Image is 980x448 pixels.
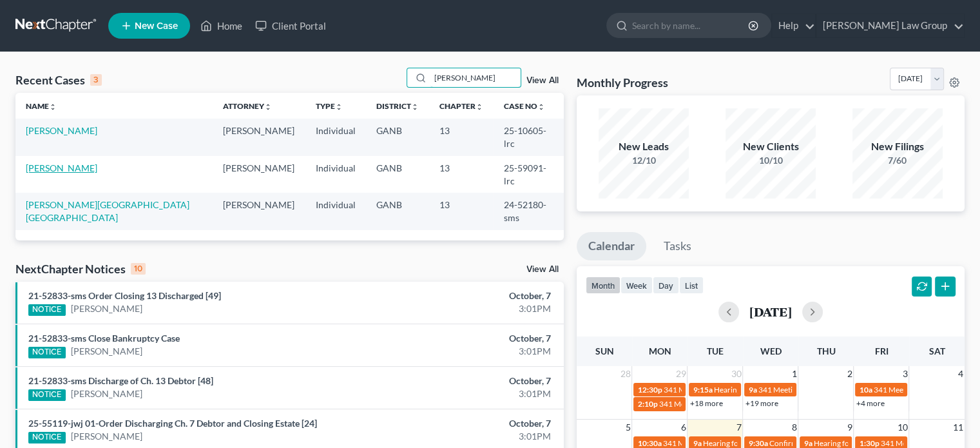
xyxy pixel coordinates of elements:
[493,156,563,193] td: 25-59091-lrc
[28,290,221,301] a: 21-52833-sms Order Closing 13 Discharged [49]
[365,193,428,229] td: GANB
[131,263,146,275] div: 10
[26,125,97,136] a: [PERSON_NAME]
[249,14,332,37] a: Client Portal
[223,101,272,111] a: Attorneyunfold_more
[707,346,724,356] span: Tue
[790,366,798,382] span: 1
[305,193,365,229] td: Individual
[845,366,853,382] span: 2
[725,139,816,154] div: New Clients
[637,399,657,409] span: 2:10p
[679,420,687,435] span: 6
[71,430,142,443] a: [PERSON_NAME]
[689,398,722,408] a: +18 more
[674,366,687,382] span: 29
[385,332,551,345] div: October, 7
[586,277,620,294] button: month
[475,103,483,111] i: unfold_more
[758,385,874,394] span: 341 Meeting for [PERSON_NAME]
[537,103,544,111] i: unfold_more
[859,438,879,448] span: 1:30p
[439,101,483,111] a: Chapterunfold_more
[71,302,142,315] a: [PERSON_NAME]
[624,420,631,435] span: 5
[928,346,945,356] span: Sat
[264,103,272,111] i: unfold_more
[859,385,872,394] span: 10a
[658,399,774,409] span: 341 Meeting for [PERSON_NAME]
[803,438,812,448] span: 9a
[428,119,493,155] td: 13
[385,345,551,358] div: 3:01PM
[526,265,559,274] a: View All
[748,385,756,394] span: 9a
[28,347,66,358] div: NOTICE
[663,385,818,394] span: 341 Meeting for [PERSON_NAME][US_STATE]
[632,14,750,37] input: Search by name...
[648,346,671,356] span: Mon
[26,162,97,173] a: [PERSON_NAME]
[745,398,778,408] a: +19 more
[428,193,493,229] td: 13
[662,438,778,448] span: 341 Meeting for [PERSON_NAME]
[334,103,342,111] i: unfold_more
[365,119,428,155] td: GANB
[735,420,742,435] span: 7
[135,21,178,31] span: New Case
[952,420,965,435] span: 11
[376,101,418,111] a: Districtunfold_more
[577,75,668,90] h3: Monthly Progress
[493,119,563,155] td: 25-10605-lrc
[729,366,742,382] span: 30
[637,385,662,394] span: 12:30p
[365,156,428,193] td: GANB
[713,385,814,394] span: Hearing for [PERSON_NAME]
[772,14,815,37] a: Help
[213,193,305,229] td: [PERSON_NAME]
[702,438,803,448] span: Hearing for [PERSON_NAME]
[28,432,66,443] div: NOTICE
[385,430,551,443] div: 3:01PM
[28,375,213,386] a: 21-52833-sms Discharge of Ch. 13 Debtor [48]
[693,385,712,394] span: 9:15a
[428,156,493,193] td: 13
[385,375,551,387] div: October, 7
[526,76,559,85] a: View All
[26,199,189,223] a: [PERSON_NAME][GEOGRAPHIC_DATA][GEOGRAPHIC_DATA]
[748,438,767,448] span: 9:30a
[790,420,798,435] span: 8
[315,101,342,111] a: Typeunfold_more
[599,139,689,154] div: New Leads
[816,346,835,356] span: Thu
[15,72,102,88] div: Recent Cases
[28,333,180,344] a: 21-52833-sms Close Bankruptcy Case
[957,366,965,382] span: 4
[385,302,551,315] div: 3:01PM
[503,101,544,111] a: Case Nounfold_more
[852,154,943,167] div: 7/60
[71,345,142,358] a: [PERSON_NAME]
[213,156,305,193] td: [PERSON_NAME]
[637,438,661,448] span: 10:30a
[26,101,57,111] a: Nameunfold_more
[90,74,102,86] div: 3
[410,103,418,111] i: unfold_more
[845,420,853,435] span: 9
[28,389,66,401] div: NOTICE
[856,398,884,408] a: +4 more
[619,366,631,382] span: 28
[595,346,613,356] span: Sun
[385,417,551,430] div: October, 7
[620,277,653,294] button: week
[760,346,781,356] span: Wed
[653,277,679,294] button: day
[49,103,57,111] i: unfold_more
[599,154,689,167] div: 12/10
[385,387,551,400] div: 3:01PM
[749,305,792,318] h2: [DATE]
[852,139,943,154] div: New Filings
[71,387,142,400] a: [PERSON_NAME]
[305,119,365,155] td: Individual
[901,366,908,382] span: 3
